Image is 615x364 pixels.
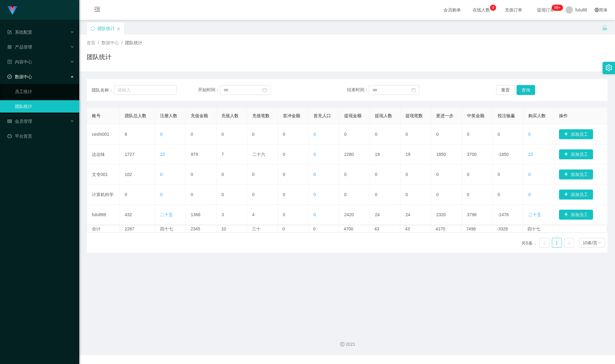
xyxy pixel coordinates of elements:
[15,119,32,124] font: 会员管理
[559,169,593,179] button: 图标: 加号添加员工
[87,40,95,45] font: 首页
[498,172,500,177] font: 0
[92,172,108,177] font: 文专001
[283,226,285,231] font: 0
[473,7,490,12] font: 在线人数
[375,132,377,137] font: 0
[191,192,193,197] font: 0
[375,192,377,197] font: 0
[539,238,549,248] li: 上一页
[552,238,562,248] li: 1
[498,113,515,118] font: 投注输赢
[498,132,500,137] font: 0
[221,152,224,157] font: 7
[283,113,300,118] font: 首冲金额
[405,226,410,231] font: 43
[528,152,533,157] font: 22
[344,192,347,197] font: 0
[405,172,408,177] font: 0
[599,7,608,12] font: 简体
[492,6,494,10] font: 4
[221,113,239,118] font: 充值人数
[160,226,173,231] font: 四十七
[121,40,123,45] font: /
[564,238,574,248] li: 下一页
[575,7,587,12] font: fulu88
[583,238,597,247] div: 10条/页
[528,212,541,217] font: 二十五
[344,132,347,137] font: 0
[252,132,255,137] font: 0
[92,212,106,217] font: fulu888
[125,132,127,137] font: 6
[314,192,316,197] font: 0
[602,25,608,31] i: 图标： 解锁
[498,212,509,217] font: -1476
[340,342,344,346] i: 图标：版权
[125,192,127,197] font: 0
[252,212,255,217] font: 4
[344,212,354,217] font: 2420
[567,241,571,245] i: 图标： 右
[497,226,508,231] font: -3326
[522,241,537,246] font: 共5条，
[125,212,132,217] font: 432
[160,212,173,217] font: 二十五
[252,226,261,231] font: 三十
[191,226,200,231] font: 2345
[552,5,563,11] sup: 281
[374,226,379,231] font: 43
[87,0,108,20] i: 图标: 菜单折叠
[117,27,120,31] i: 图标： 关闭
[7,119,12,123] i: 图标： 表格
[467,113,484,118] font: 中奖金额
[92,152,105,157] font: 达达味
[125,172,132,177] font: 102
[92,113,101,118] font: 账号
[556,240,558,245] font: 1
[191,132,193,137] font: 0
[496,85,515,95] button: 重置
[283,172,285,177] font: 0
[160,152,165,157] font: 22
[125,226,134,231] font: 2267
[160,132,162,137] font: 0
[262,88,267,92] i: 图标：日历
[221,226,226,231] font: 10
[314,212,316,217] font: 0
[15,45,32,49] font: 产品管理
[505,7,522,12] font: 充值订单
[444,7,461,12] font: 会员购单
[467,212,477,217] font: 3796
[98,40,99,45] font: /
[467,172,470,177] font: 0
[160,172,162,177] font: 0
[559,210,593,220] button: 图标: 加号添加员工
[559,149,593,159] button: 图标: 加号添加员工
[92,226,101,231] font: 合计
[7,45,12,49] i: 图标: appstore-o
[15,30,32,35] font: 系统配置
[92,192,114,197] font: 计算机科学
[92,132,109,137] font: ceshi001
[221,212,224,217] font: 3
[405,192,408,197] font: 0
[559,113,568,118] font: 操作
[554,6,561,10] font: 99+
[102,40,119,45] font: 数据中心
[314,152,316,157] font: 0
[375,113,392,118] font: 提现人数
[191,113,208,118] font: 充值金额
[7,130,74,142] a: 图标：仪表板平台首页
[125,40,142,45] font: 团队统计
[191,152,198,157] font: 979
[91,26,95,31] i: 图标：同步
[467,132,470,137] font: 0
[198,87,220,92] font: 开始时间：
[314,132,316,137] font: 0
[605,64,612,71] i: 图标：设置
[15,59,32,64] font: 内容中心
[92,88,113,92] font: 团队名称：
[436,152,446,157] font: 1850
[583,240,597,245] font: 10条/页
